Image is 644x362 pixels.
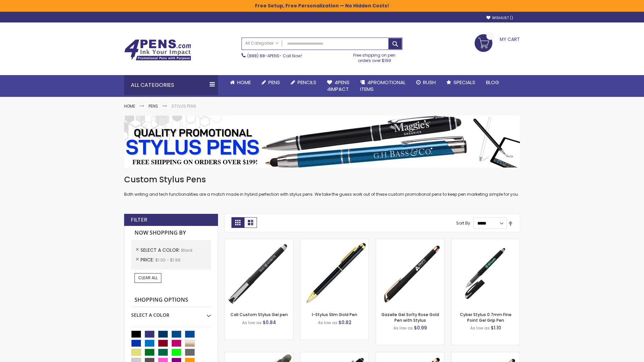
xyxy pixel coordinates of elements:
[301,352,369,358] a: Custom Soft Touch® Metal Pens with Stylus-Black
[381,312,439,323] a: Gazelle Gel Softy Rose Gold Pen with Stylus
[301,239,369,244] a: I-Stylus Slim Gold-Black
[245,41,279,46] span: All Categories
[470,325,490,331] span: As low as
[181,247,193,253] span: Black
[376,239,444,244] a: Gazelle Gel Softy Rose Gold Pen with Stylus-Black
[263,319,276,326] span: $0.84
[355,75,411,97] a: 4PROMOTIONALITEMS
[141,256,155,263] span: Price
[460,312,512,323] a: Cyber Stylus 0.7mm Fine Point Gel Grip Pen
[124,174,520,185] h1: Custom Stylus Pens
[124,39,191,61] img: 4Pens Custom Pens and Promotional Products
[155,257,180,263] span: $1.00 - $1.99
[141,247,181,253] span: Select A Color
[456,220,470,226] label: Sort By
[225,239,293,307] img: Cali Custom Stylus Gel pen-Black
[268,79,280,86] span: Pens
[242,38,282,49] a: All Categories
[135,273,161,283] a: Clear All
[131,307,211,318] div: Select A Color
[322,75,355,97] a: 4Pens4impact
[237,79,251,86] span: Home
[124,103,135,109] a: Home
[285,75,322,90] a: Pencils
[453,79,475,86] span: Specials
[411,75,441,90] a: Rush
[441,75,481,90] a: Specials
[131,226,211,240] strong: Now Shopping by
[486,15,513,20] a: Wishlist
[393,325,413,331] span: As low as
[486,79,499,86] span: Blog
[131,293,211,307] strong: Shopping Options
[491,324,501,331] span: $1.10
[360,79,406,93] span: 4PROMOTIONAL ITEMS
[230,312,288,317] a: Cali Custom Stylus Gel pen
[327,79,350,93] span: 4Pens 4impact
[124,116,520,168] img: Stylus Pens
[225,239,293,244] a: Cali Custom Stylus Gel pen-Black
[247,53,279,59] a: (888) 88-4PENS
[225,352,293,358] a: Souvenir® Jalan Highlighter Stylus Pen Combo-Black
[298,79,316,86] span: Pencils
[423,79,436,86] span: Rush
[481,75,504,90] a: Blog
[346,50,403,63] div: Free shipping on pen orders over $199
[124,174,520,197] div: Both writing and tech functionalities are a match made in hybrid perfection with stylus pens. We ...
[256,75,285,90] a: Pens
[247,53,302,59] span: - Call Now!
[171,103,196,109] strong: Stylus Pens
[242,320,262,325] span: As low as
[149,103,158,109] a: Pens
[376,239,444,307] img: Gazelle Gel Softy Rose Gold Pen with Stylus-Black
[138,275,158,281] span: Clear All
[231,217,244,228] strong: Grid
[451,352,520,358] a: Gazelle Gel Softy Rose Gold Pen with Stylus - ColorJet-Black
[312,312,357,317] a: I-Stylus Slim Gold Pen
[225,75,256,90] a: Home
[338,319,352,326] span: $0.82
[318,320,337,325] span: As low as
[451,239,520,307] img: Cyber Stylus 0.7mm Fine Point Gel Grip Pen-Black
[451,239,520,244] a: Cyber Stylus 0.7mm Fine Point Gel Grip Pen-Black
[124,75,218,95] div: All Categories
[414,324,427,331] span: $0.99
[376,352,444,358] a: Islander Softy Rose Gold Gel Pen with Stylus-Black
[301,239,369,307] img: I-Stylus Slim Gold-Black
[131,216,147,224] strong: Filter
